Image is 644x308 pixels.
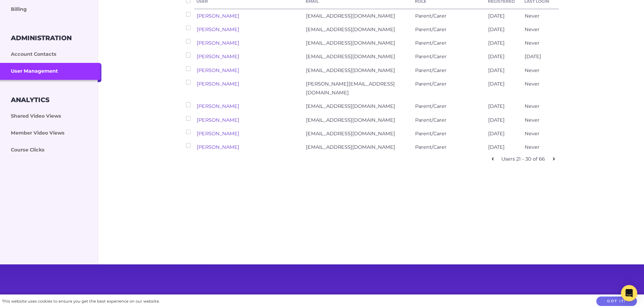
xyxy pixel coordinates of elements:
[306,13,395,19] span: [EMAIL_ADDRESS][DOMAIN_NAME]
[596,297,637,306] button: Got it!
[306,144,395,150] span: [EMAIL_ADDRESS][DOMAIN_NAME]
[525,81,540,87] span: Never
[415,26,447,32] span: Parent/Carer
[488,117,505,123] span: [DATE]
[621,285,637,301] div: Open Intercom Messenger
[525,13,540,19] span: Never
[197,13,239,19] a: [PERSON_NAME]
[306,103,395,109] span: [EMAIL_ADDRESS][DOMAIN_NAME]
[306,117,395,123] span: [EMAIL_ADDRESS][DOMAIN_NAME]
[2,298,160,305] div: This website uses cookies to ensure you get the best experience on our website.
[197,67,239,73] a: [PERSON_NAME]
[306,53,395,60] span: [EMAIL_ADDRESS][DOMAIN_NAME]
[415,144,447,150] span: Parent/Carer
[488,81,505,87] span: [DATE]
[415,13,447,19] span: Parent/Carer
[197,26,239,32] a: [PERSON_NAME]
[488,144,505,150] span: [DATE]
[499,155,548,164] div: Users 21 - 30 of 66
[488,53,505,60] span: [DATE]
[306,81,395,96] span: [PERSON_NAME][EMAIL_ADDRESS][DOMAIN_NAME]
[306,26,395,32] span: [EMAIL_ADDRESS][DOMAIN_NAME]
[306,67,395,73] span: [EMAIL_ADDRESS][DOMAIN_NAME]
[488,26,505,32] span: [DATE]
[415,40,447,46] span: Parent/Carer
[197,103,239,109] a: [PERSON_NAME]
[415,53,447,60] span: Parent/Carer
[415,117,447,123] span: Parent/Carer
[488,13,505,19] span: [DATE]
[197,117,239,123] a: [PERSON_NAME]
[11,96,49,104] h3: Analytics
[525,53,541,60] span: [DATE]
[525,40,540,46] span: Never
[306,40,395,46] span: [EMAIL_ADDRESS][DOMAIN_NAME]
[197,81,239,87] a: [PERSON_NAME]
[525,26,540,32] span: Never
[197,40,239,46] a: [PERSON_NAME]
[488,40,505,46] span: [DATE]
[488,131,505,137] span: [DATE]
[415,81,447,87] span: Parent/Carer
[306,131,395,137] span: [EMAIL_ADDRESS][DOMAIN_NAME]
[525,103,540,109] span: Never
[525,144,540,150] span: Never
[415,103,447,109] span: Parent/Carer
[197,131,239,137] a: [PERSON_NAME]
[525,117,540,123] span: Never
[525,131,540,137] span: Never
[488,103,505,109] span: [DATE]
[415,131,447,137] span: Parent/Carer
[488,67,505,73] span: [DATE]
[11,34,72,42] h3: Administration
[415,67,447,73] span: Parent/Carer
[525,67,540,73] span: Never
[197,53,239,60] a: [PERSON_NAME]
[197,144,239,150] a: [PERSON_NAME]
